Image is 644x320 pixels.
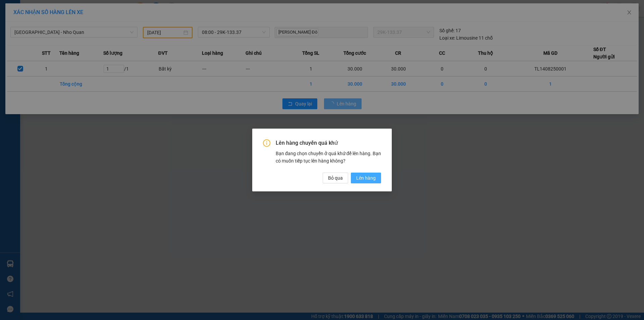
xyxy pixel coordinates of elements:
[263,139,270,147] span: info-circle
[328,174,343,182] span: Bỏ qua
[351,173,381,183] button: Lên hàng
[276,139,381,147] span: Lên hàng chuyến quá khứ
[323,173,348,183] button: Bỏ qua
[356,174,376,182] span: Lên hàng
[276,150,381,165] div: Bạn đang chọn chuyến ở quá khứ để lên hàng. Bạn có muốn tiếp tục lên hàng không?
